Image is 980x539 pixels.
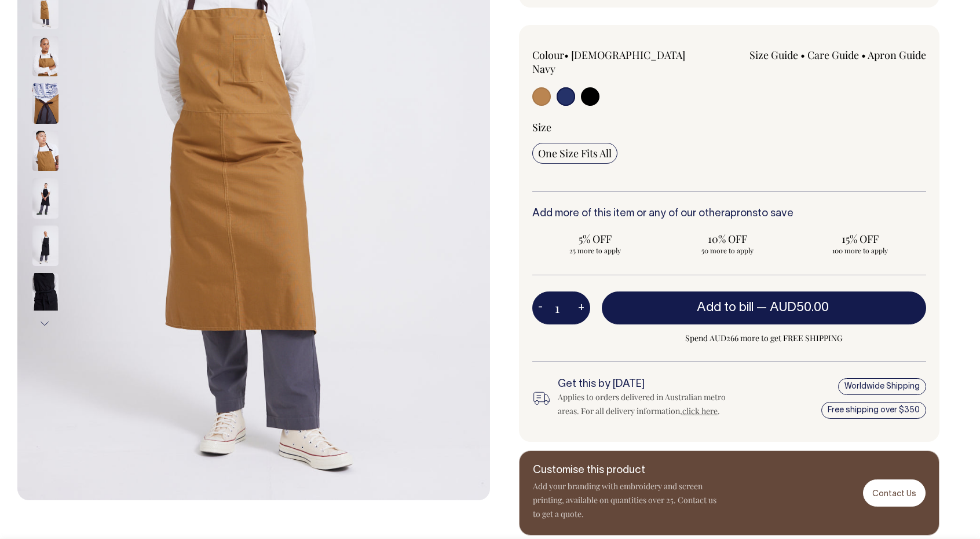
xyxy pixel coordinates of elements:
div: Applies to orders delivered in Australian metro areas. For all delivery information, . [558,390,747,418]
a: aprons [725,209,758,219]
h6: Customise this product [533,465,718,477]
span: Add to bill [697,302,754,313]
span: 10% OFF [671,232,785,246]
span: — [756,302,832,313]
a: click here [682,405,718,416]
a: Apron Guide [868,48,926,62]
span: 15% OFF [803,232,917,246]
a: Size Guide [749,48,798,62]
img: garam-masala [32,83,58,124]
span: • [564,48,569,62]
span: AUD50.00 [770,302,829,313]
h6: Add more of this item or any of our other to save [532,208,926,220]
input: 10% OFF 50 more to apply [665,228,791,259]
span: 100 more to apply [803,246,917,255]
div: Size [532,120,926,134]
span: • [800,48,805,62]
img: black [32,178,58,219]
img: garam-masala [32,36,58,76]
h6: Get this by [DATE] [558,379,747,390]
span: One Size Fits All [538,146,612,160]
button: - [532,297,548,320]
input: One Size Fits All [532,143,617,164]
img: black [32,273,58,313]
input: 15% OFF 100 more to apply [797,228,923,259]
label: [DEMOGRAPHIC_DATA] Navy [532,48,685,76]
button: Next [36,311,54,337]
span: • [861,48,866,62]
span: Spend AUD266 more to get FREE SHIPPING [602,331,926,345]
span: 50 more to apply [671,246,785,255]
a: Care Guide [807,48,859,62]
a: Contact Us [863,479,926,507]
img: black [32,226,58,266]
button: Add to bill —AUD50.00 [602,291,926,324]
span: 25 more to apply [538,246,652,255]
span: 5% OFF [538,232,652,246]
p: Add your branding with embroidery and screen printing, available on quantities over 25. Contact u... [533,479,718,521]
input: 5% OFF 25 more to apply [532,228,658,259]
img: garam-masala [32,131,58,171]
button: + [572,297,590,320]
div: Colour [532,48,690,76]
